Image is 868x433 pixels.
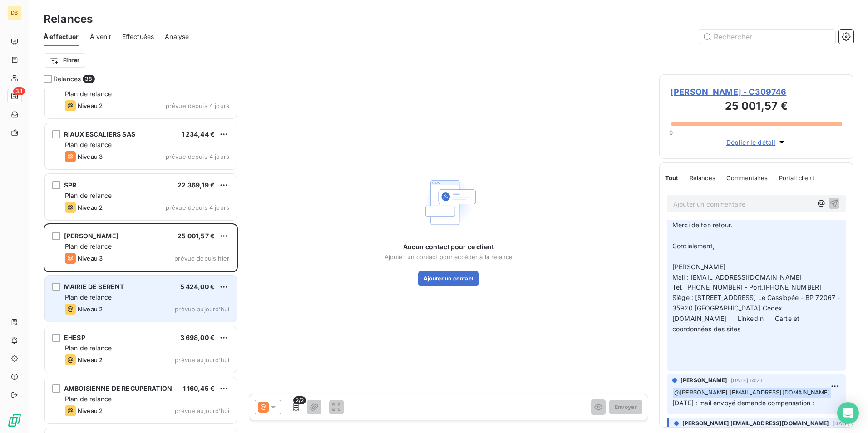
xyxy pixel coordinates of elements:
[44,11,93,27] h3: Relances
[672,294,842,312] span: Siège : [STREET_ADDRESS] Le Cassiopée - BP 72067 - 35920 [GEOGRAPHIC_DATA] Cedex
[65,344,112,352] span: Plan de relance
[681,376,727,384] span: [PERSON_NAME]
[690,174,715,182] span: Relances
[65,242,112,250] span: Plan de relance
[672,242,715,250] span: Cordialement,
[183,384,215,392] span: 1 160,45 €
[83,75,94,83] span: 38
[78,305,103,313] span: Niveau 2
[731,378,762,383] span: [DATE] 14:21
[672,221,732,229] span: Merci de ton retour.
[672,315,801,333] span: [DOMAIN_NAME] LinkedIn Carte et coordonnées des sites
[78,255,103,262] span: Niveau 3
[418,271,479,286] button: Ajouter un contact
[669,129,673,136] span: 0
[671,98,842,116] h3: 25 001,57 €
[165,32,189,41] span: Analyse
[64,181,76,189] span: SPR
[78,153,103,160] span: Niveau 3
[609,400,642,414] button: Envoyer
[64,384,172,392] span: AMBOISIENNE DE RECUPERATION
[65,192,112,199] span: Plan de relance
[779,174,814,182] span: Portail client
[175,305,229,313] span: prévue aujourd’hui
[175,356,229,364] span: prévue aujourd’hui
[64,334,85,341] span: EHESP
[54,74,81,84] span: Relances
[178,232,215,240] span: 25 001,57 €
[65,395,112,403] span: Plan de relance
[833,421,865,426] span: [DATE] 08:27
[673,388,831,398] span: @ [PERSON_NAME] [EMAIL_ADDRESS][DOMAIN_NAME]
[65,90,112,98] span: Plan de relance
[44,53,85,68] button: Filtrer
[672,399,814,407] span: [DATE] : mail envoyé demande compensation :
[78,407,103,414] span: Niveau 2
[682,419,829,428] span: [PERSON_NAME] [EMAIL_ADDRESS][DOMAIN_NAME]
[178,181,215,189] span: 22 369,19 €
[182,130,215,138] span: 1 234,44 €
[175,407,229,414] span: prévue aujourd’hui
[44,89,238,433] div: grid
[13,87,25,95] span: 38
[64,232,118,240] span: [PERSON_NAME]
[166,204,229,211] span: prévue depuis 4 jours
[65,141,112,148] span: Plan de relance
[837,402,859,424] div: Open Intercom Messenger
[726,174,768,182] span: Commentaires
[166,102,229,109] span: prévue depuis 4 jours
[122,32,154,41] span: Effectuées
[180,334,215,341] span: 3 698,00 €
[180,283,215,290] span: 5 424,00 €
[166,153,229,160] span: prévue depuis 4 jours
[7,413,22,428] img: Logo LeanPay
[7,5,22,20] div: DB
[672,273,802,281] span: Mail : [EMAIL_ADDRESS][DOMAIN_NAME]
[174,255,229,262] span: prévue depuis hier
[672,283,821,291] span: Tél. [PHONE_NUMBER] - Port.[PHONE_NUMBER]
[65,293,112,301] span: Plan de relance
[665,174,679,182] span: Tout
[726,138,776,147] span: Déplier le détail
[385,253,513,261] span: Ajouter un contact pour accéder à la relance
[403,242,494,251] span: Aucun contact pour ce client
[78,204,103,211] span: Niveau 2
[78,102,103,109] span: Niveau 2
[64,130,135,138] span: RIAUX ESCALIERS SAS
[671,86,842,98] span: [PERSON_NAME] - C309746
[78,356,103,364] span: Niveau 2
[419,173,478,231] img: Empty state
[699,30,835,44] input: Rechercher
[724,137,789,148] button: Déplier le détail
[293,396,306,404] span: 2/2
[672,263,725,271] span: [PERSON_NAME]
[44,32,79,41] span: À effectuer
[64,283,124,290] span: MAIRIE DE SERENT
[90,32,111,41] span: À venir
